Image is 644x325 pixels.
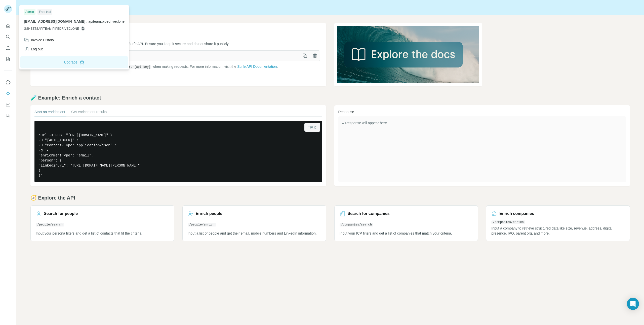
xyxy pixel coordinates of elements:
div: Admin [24,9,35,15]
button: Start an enrichment [34,109,65,116]
code: /companies/enrich [491,220,525,224]
button: Search [4,32,12,41]
h3: Response [338,109,626,114]
h3: Enrich people [196,211,222,217]
a: Surfe API Documentation [237,64,277,69]
div: Invoice History [24,38,54,43]
a: Search for people/people/searchInput your persona filters and get a list of contacts that fit the... [30,205,174,241]
a: Enrich companies/companies/enrichInput a company to retrieve structured data like size, revenue, ... [486,205,630,241]
button: Get enrichment results [71,109,107,116]
button: Quick start [4,21,12,30]
span: GSHEETSAPITEAM.PIPEDRIVECLONE [24,26,79,31]
h3: Enrich companies [499,211,534,217]
button: Use Surfe on LinkedIn [4,78,12,87]
p: Input a company to retrieve structured data like size, revenue, address, digital presence, IPO, p... [491,226,625,236]
h3: Search for companies [348,211,390,217]
button: Dashboard [4,100,12,109]
p: Include your API key in the header as when making requests. For more information, visit the . [36,64,320,69]
code: /people/search [36,223,64,226]
h2: 🧭 Explore the API [30,194,630,201]
a: Search for companies/companies/searchInput your ICP filters and get a list of companies that matc... [334,205,478,241]
span: Try it! [308,125,316,130]
button: My lists [4,54,12,63]
div: Open Intercom Messenger [627,298,639,310]
button: Use Surfe API [4,89,12,98]
h3: Search for people [44,211,78,217]
code: /companies/search [340,223,373,226]
p: Input your persona filters and get a list of contacts that fit the criteria. [36,231,169,236]
p: Input a list of people and get their email, mobile numbers and LinkedIn information. [188,231,321,236]
div: Free trial [37,9,52,15]
h1: API Key [36,29,320,37]
span: apiteam.pipedriveclone [88,19,125,23]
button: Upgrade [20,56,128,68]
a: Enrich people/people/enrichInput a list of people and get their email, mobile numbers and LinkedI... [182,205,326,241]
p: Your API key is essential for authenticating requests to the Surfe API. Ensure you keep it secure... [36,41,320,46]
div: Surfe API [16,4,644,11]
span: sdeVrkDVLVmoRvsZYd4xRg59TkjiLOHhoVlDEgFdBoM [37,51,300,60]
div: Log out [24,47,43,52]
code: Bearer {api-key} [122,65,151,69]
code: /people/enrich [188,223,216,226]
span: // Response will appear here [342,121,387,125]
span: . [86,19,87,23]
span: [EMAIL_ADDRESS][DOMAIN_NAME] [24,19,85,23]
button: Try it! [304,123,320,132]
pre: curl -X POST "[URL][DOMAIN_NAME]" \ -H "[AUTH_TOKEN]" \ -H "Content-Type: application/json" \ -d ... [34,121,322,182]
h2: 🧪 Example: Enrich a contact [30,94,630,101]
button: Enrich CSV [4,43,12,52]
button: Feedback [4,111,12,120]
p: Input your ICP filters and get a list of companies that match your criteria. [340,231,473,236]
